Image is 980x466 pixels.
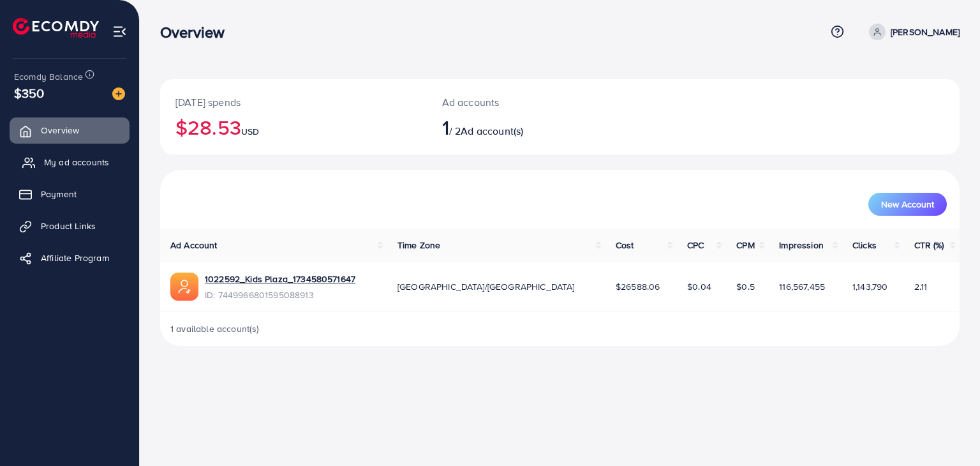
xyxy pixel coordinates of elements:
[205,289,355,301] span: ID: 7449966801595088913
[170,322,260,335] span: 1 available account(s)
[44,156,109,169] span: My ad accounts
[170,239,218,252] span: Ad Account
[442,94,611,110] p: Ad accounts
[41,220,96,232] span: Product Links
[616,239,634,252] span: Cost
[868,193,947,216] button: New Account
[779,280,825,293] span: 116,567,455
[41,252,109,264] span: Affiliate Program
[112,87,125,100] img: image
[241,125,259,138] span: USD
[616,280,660,293] span: $26588.06
[41,188,77,200] span: Payment
[14,70,83,83] span: Ecomdy Balance
[175,94,412,110] p: [DATE] spends
[13,18,99,38] img: logo
[852,280,887,293] span: 1,143,790
[112,24,127,39] img: menu
[14,84,45,102] span: $350
[736,239,754,252] span: CPM
[891,24,960,40] p: [PERSON_NAME]
[852,239,877,252] span: Clicks
[779,239,824,252] span: Impression
[170,273,198,301] img: ic-ads-acc.e4c84228.svg
[10,245,130,271] a: Affiliate Program
[881,200,934,209] span: New Account
[10,181,130,207] a: Payment
[160,23,235,41] h3: Overview
[10,213,130,239] a: Product Links
[41,124,79,137] span: Overview
[687,239,704,252] span: CPC
[442,112,449,142] span: 1
[736,280,755,293] span: $0.5
[687,280,711,293] span: $0.04
[175,115,412,139] h2: $28.53
[10,149,130,175] a: My ad accounts
[914,239,944,252] span: CTR (%)
[10,117,130,143] a: Overview
[397,239,440,252] span: Time Zone
[914,280,928,293] span: 2.11
[397,280,575,293] span: [GEOGRAPHIC_DATA]/[GEOGRAPHIC_DATA]
[205,273,355,285] a: 1022592_Kids Plaza_1734580571647
[442,115,611,139] h2: / 2
[864,24,960,40] a: [PERSON_NAME]
[461,124,523,138] span: Ad account(s)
